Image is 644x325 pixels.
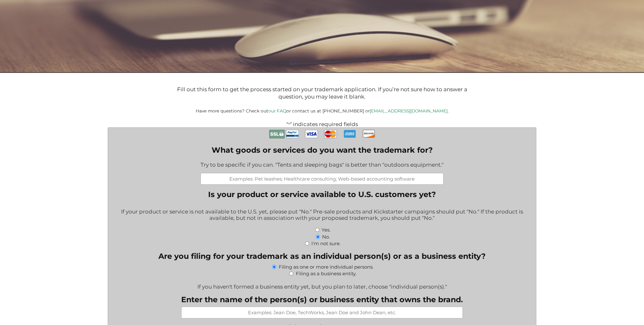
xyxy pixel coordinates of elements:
label: Yes. [322,227,330,233]
label: Enter the name of the person(s) or business entity that owns the brand. [181,295,463,304]
input: Examples: Jean Doe, TechWorks, Jean Doe and John Dean, etc. [181,307,463,318]
div: If you haven't formed a business entity yet, but you plan to later, choose "individual person(s)." [113,279,532,290]
img: AmEx [343,128,356,140]
legend: Is your product or service available to U.S. customers yet? [208,190,436,199]
legend: Are you filing for your trademark as an individual person(s) or as a business entity? [158,252,486,261]
img: Secure Payment with SSL [269,128,285,141]
img: MasterCard [324,128,337,140]
img: PayPal [286,128,299,140]
input: Examples: Pet leashes; Healthcare consulting; Web-based accounting software [201,173,443,185]
a: [EMAIL_ADDRESS][DOMAIN_NAME] [369,108,447,113]
label: What goods or services do you want the trademark for? [201,145,443,155]
div: If your product or service is not available to the U.S. yet, please put "No." Pre-sale products a... [113,204,532,226]
p: Fill out this form to get the process started on your trademark application. If you’re not sure h... [168,86,477,101]
label: Filing as a business entity. [296,271,356,277]
label: Filing as one or more individual persons. [278,264,373,270]
a: our FAQ [268,108,286,113]
img: Visa [305,128,318,140]
p: " " indicates required fields [84,121,560,127]
div: Try to be specific if you can. "Tents and sleeping bags" is better than "outdoors equipment." [201,157,443,173]
img: Discover [362,128,375,140]
label: No. [322,234,330,240]
small: Have more questions? Check out or contact us at [PHONE_NUMBER] or . [195,108,448,113]
label: I'm not sure. [311,240,341,246]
